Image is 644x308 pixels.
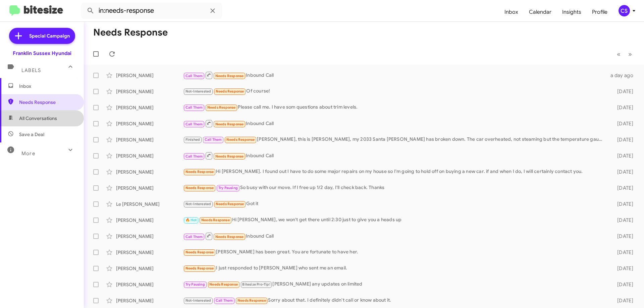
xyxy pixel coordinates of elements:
div: Inbound Call [183,71,606,79]
div: Of course! [183,87,606,95]
span: Try Pausing [185,282,205,287]
span: Not-Interested [185,202,211,206]
input: Search [81,3,222,19]
button: CS [613,5,637,16]
span: Call Them [185,154,203,159]
span: Needs Response [19,99,76,106]
span: Needs Response [215,74,244,78]
div: [PERSON_NAME] [116,249,183,256]
div: [DATE] [606,88,639,95]
span: Bitesize Pro-Tip! [242,282,270,287]
a: Special Campaign [9,28,75,44]
div: Please call me. I have som questions about trim levels. [183,104,606,111]
div: [PERSON_NAME] [116,265,183,272]
span: Not-Interested [185,298,211,303]
div: Got it [183,200,606,208]
span: Needs Response [207,105,236,110]
div: [DATE] [606,297,639,304]
div: Hi [PERSON_NAME]. I found out I have to do some major repairs on my house so I'm going to hold of... [183,168,606,176]
a: Inbox [499,2,524,22]
span: 🔥 Hot [185,218,197,222]
span: Call Them [185,74,203,78]
span: Needs Response [185,186,214,190]
div: [PERSON_NAME] [116,297,183,304]
a: Calendar [524,2,557,22]
span: Needs Response [209,282,238,287]
span: Finished [185,137,200,142]
div: [DATE] [606,169,639,175]
a: Profile [587,2,613,22]
span: Needs Response [215,122,244,126]
div: [DATE] [606,136,639,143]
a: Insights [557,2,587,22]
div: [PERSON_NAME] [116,104,183,111]
div: Inbound Call [183,232,606,240]
span: Needs Response [215,154,244,159]
div: [DATE] [606,104,639,111]
div: Hi [PERSON_NAME], we won't get there until 2:30 just to give you a heads up [183,216,606,224]
span: « [617,50,621,58]
div: [PERSON_NAME] [116,72,183,79]
span: Not-Interested [185,89,211,94]
div: Franklin Sussex Hyundai [13,50,71,57]
div: [DATE] [606,217,639,224]
div: Le [PERSON_NAME] [116,201,183,207]
span: Save a Deal [19,131,44,138]
span: Needs Response [215,235,244,239]
div: [PERSON_NAME] [116,185,183,191]
div: CS [619,5,630,16]
span: Call Them [185,235,203,239]
span: Labels [21,67,41,73]
span: Call Them [185,105,203,110]
div: [PERSON_NAME] [116,233,183,240]
div: [PERSON_NAME] [116,120,183,127]
div: I just responded to [PERSON_NAME] who sent me an email. [183,264,606,272]
div: [PERSON_NAME] [116,169,183,175]
div: [PERSON_NAME], this is [PERSON_NAME], my 2033 Santa [PERSON_NAME] has broken down. The car overhe... [183,136,606,143]
div: [PERSON_NAME] [116,152,183,159]
span: Needs Response [216,89,244,94]
div: Inbound Call [183,119,606,128]
span: Needs Response [237,298,266,303]
div: Inbound Call [183,151,606,160]
div: [PERSON_NAME] [116,136,183,143]
div: a day ago [606,72,639,79]
div: [DATE] [606,265,639,272]
div: [PERSON_NAME] has been great. You are fortunate to have her. [183,248,606,256]
button: Next [624,47,636,61]
span: » [628,50,632,58]
nav: Page navigation example [613,47,636,61]
span: More [21,150,35,157]
button: Previous [613,47,625,61]
span: Special Campaign [29,33,70,39]
span: Inbox [19,83,76,89]
div: [DATE] [606,152,639,159]
span: Needs Response [185,266,214,270]
span: Needs Response [185,170,214,174]
div: [DATE] [606,120,639,127]
h1: Needs Response [93,27,168,38]
div: So busy with our move. If I free up 1/2 day, I'll check back. Thanks [183,184,606,192]
div: [DATE] [606,233,639,240]
div: Sorry about that. I definitely didn't call or know about it. [183,297,606,304]
span: All Conversations [19,115,57,122]
div: [DATE] [606,281,639,288]
div: [PERSON_NAME] [116,88,183,95]
span: Needs Response [185,250,214,254]
div: [DATE] [606,185,639,191]
div: [DATE] [606,249,639,256]
span: Call Them [185,122,203,126]
div: [PERSON_NAME] [116,281,183,288]
span: Needs Response [216,202,244,206]
span: Needs Response [201,218,230,222]
span: Try Pausing [218,186,238,190]
div: [PERSON_NAME] [116,217,183,224]
span: Call Them [216,298,233,303]
span: Call Them [205,137,222,142]
div: [DATE] [606,201,639,207]
div: [PERSON_NAME] any updates on limited [183,281,606,288]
